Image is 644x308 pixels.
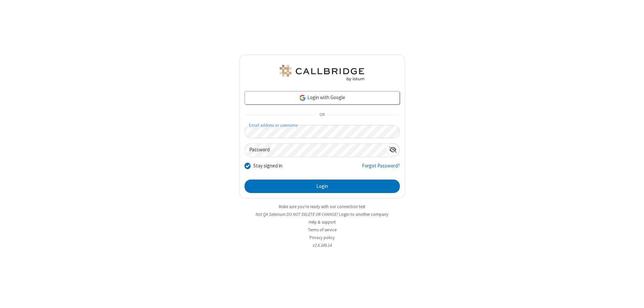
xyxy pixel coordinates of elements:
li: v2.6.349.14 [239,242,405,248]
a: Login with Google [245,91,400,105]
img: QA Selenium DO NOT DELETE OR CHANGE [278,65,366,81]
div: Show password [386,144,399,156]
iframe: Chat [627,291,639,303]
button: Login [245,180,400,193]
span: OR [317,110,327,120]
img: google-icon.png [299,94,306,102]
input: Email address or username [245,125,400,138]
input: Password [245,144,386,157]
a: Terms of service [308,227,336,233]
a: Privacy policy [310,235,335,240]
a: Forgot Password? [362,162,400,175]
a: Make sure you're ready with our connection test [279,204,365,209]
a: Help & support [309,219,336,225]
label: Stay signed in [253,162,282,170]
li: Not QA Selenium DO NOT DELETE OR CHANGE? [239,211,405,218]
button: Login to another company [339,211,388,218]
